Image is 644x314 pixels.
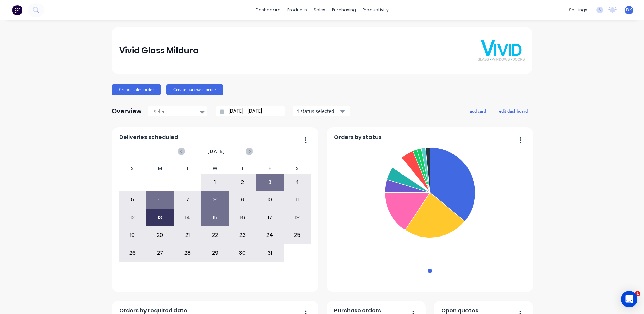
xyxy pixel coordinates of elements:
[256,227,283,244] div: 24
[174,191,201,208] div: 7
[478,40,525,61] img: Vivid Glass Mildura
[201,174,228,191] div: 1
[329,5,359,15] div: purchasing
[201,164,229,174] div: W
[174,244,201,261] div: 28
[229,209,256,226] div: 16
[147,227,173,244] div: 20
[174,227,201,244] div: 21
[119,44,199,57] div: Vivid Glass Mildura
[252,5,284,15] a: dashboard
[494,106,532,115] button: edit dashboard
[119,164,147,174] div: S
[119,209,146,226] div: 12
[166,84,223,95] button: Create purchase order
[284,191,311,208] div: 11
[566,5,591,15] div: settings
[174,209,201,226] div: 14
[256,164,284,174] div: F
[112,104,142,118] div: Overview
[146,164,174,174] div: M
[229,227,256,244] div: 23
[201,244,228,261] div: 29
[229,164,256,174] div: T
[284,209,311,226] div: 18
[310,5,329,15] div: sales
[256,244,283,261] div: 31
[284,164,311,174] div: S
[119,244,146,261] div: 26
[229,191,256,208] div: 9
[293,106,350,116] button: 4 status selected
[256,174,283,191] div: 3
[256,191,283,208] div: 10
[119,227,146,244] div: 19
[284,174,311,191] div: 4
[229,174,256,191] div: 2
[201,227,228,244] div: 22
[147,209,173,226] div: 13
[359,5,392,15] div: productivity
[621,291,637,307] div: Open Intercom Messenger
[229,244,256,261] div: 30
[334,133,382,142] span: Orders by status
[112,84,161,95] button: Create sales order
[119,133,178,142] span: Deliveries scheduled
[147,244,173,261] div: 27
[635,291,640,296] span: 1
[201,209,228,226] div: 15
[626,7,632,13] span: DK
[12,5,22,15] img: Factory
[284,5,310,15] div: products
[465,106,490,115] button: add card
[256,209,283,226] div: 17
[119,191,146,208] div: 5
[207,148,225,155] span: [DATE]
[147,191,173,208] div: 6
[174,164,201,174] div: T
[284,227,311,244] div: 25
[296,107,339,115] div: 4 status selected
[201,191,228,208] div: 8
